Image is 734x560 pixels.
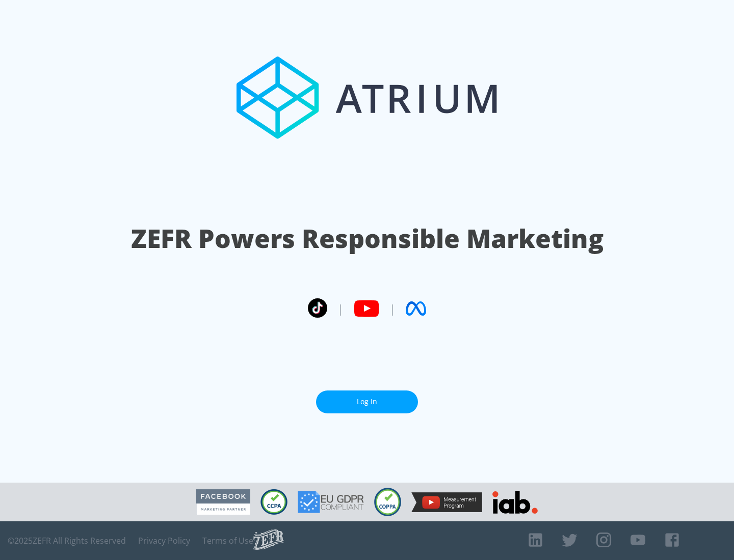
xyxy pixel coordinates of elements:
a: Log In [316,390,418,413]
span: | [337,301,344,316]
h1: ZEFR Powers Responsible Marketing [131,221,604,256]
span: © 2025 ZEFR All Rights Reserved [8,536,126,546]
a: Privacy Policy [138,536,190,546]
img: YouTube Measurement Program [411,492,482,512]
img: IAB [492,491,538,514]
span: | [389,301,396,316]
img: CCPA Compliant [260,489,287,515]
img: COPPA Compliant [374,488,401,516]
img: Facebook Marketing Partner [196,489,250,515]
img: GDPR Compliant [298,491,364,513]
a: Terms of Use [202,536,253,546]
